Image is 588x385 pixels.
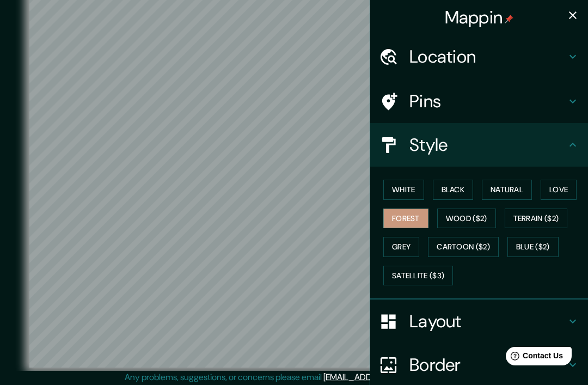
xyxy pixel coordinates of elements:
[383,209,428,229] button: Forest
[409,354,566,376] h4: Border
[125,371,460,384] p: Any problems, suggestions, or concerns please email .
[409,90,566,112] h4: Pins
[505,15,513,23] img: pin-icon.png
[383,237,419,257] button: Grey
[541,180,577,200] button: Love
[505,209,568,229] button: Terrain ($2)
[323,371,458,383] a: [EMAIL_ADDRESS][DOMAIN_NAME]
[370,300,588,343] div: Layout
[445,7,514,28] h4: Mappin
[383,180,424,200] button: White
[409,134,566,156] h4: Style
[433,180,474,200] button: Black
[437,209,496,229] button: Wood ($2)
[370,80,588,123] div: Pins
[507,237,559,257] button: Blue ($2)
[409,310,566,332] h4: Layout
[428,237,499,257] button: Cartoon ($2)
[409,46,566,68] h4: Location
[370,123,588,167] div: Style
[370,35,588,78] div: Location
[383,266,453,286] button: Satellite ($3)
[491,343,576,373] iframe: Help widget launcher
[482,180,532,200] button: Natural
